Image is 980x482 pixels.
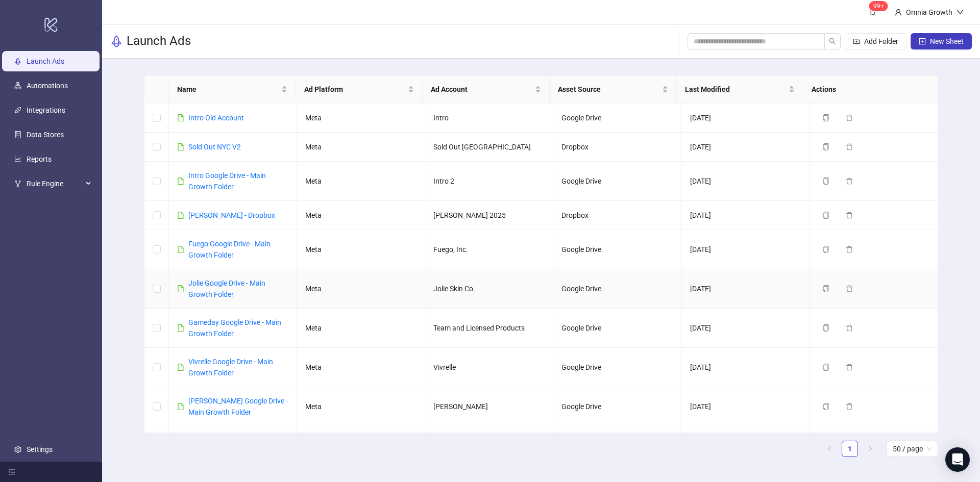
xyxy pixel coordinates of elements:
[27,106,65,114] a: Integrations
[846,285,853,292] span: delete
[425,104,553,133] td: Intro
[188,114,244,122] a: Intro Old Account
[423,75,550,104] th: Ad Account
[862,441,878,457] button: right
[945,447,970,472] div: Open Intercom Messenger
[188,397,288,416] a: [PERSON_NAME] Google Drive - Main Growth Folder
[846,364,853,371] span: delete
[27,82,68,90] a: Automations
[177,364,184,371] span: file
[177,324,184,332] span: file
[177,403,184,410] span: file
[188,211,275,219] a: [PERSON_NAME] - Dropbox
[27,445,53,453] a: Settings
[869,8,876,15] span: bell
[822,114,829,121] span: copy
[27,131,64,139] a: Data Stores
[558,84,660,95] span: Asset Source
[846,114,853,121] span: delete
[425,230,553,269] td: Fuego, Inc.
[553,133,681,162] td: Dropbox
[682,133,810,162] td: [DATE]
[27,155,52,163] a: Reports
[867,445,873,451] span: right
[188,358,273,377] a: Vivrelle Google Drive - Main Growth Folder
[682,104,810,133] td: [DATE]
[188,279,265,298] a: Jolie Google Drive - Main Growth Folder
[846,212,853,219] span: delete
[822,246,829,253] span: copy
[893,441,932,456] span: 50 / page
[682,387,810,426] td: [DATE]
[803,75,930,104] th: Actions
[553,426,681,455] td: Dropbox
[304,84,406,95] span: Ad Platform
[677,75,804,104] th: Last Modified
[14,180,21,187] span: fork
[297,348,425,387] td: Meta
[887,441,938,457] div: Page Size
[177,84,279,95] span: Name
[553,348,681,387] td: Google Drive
[425,201,553,230] td: [PERSON_NAME] 2025
[177,143,184,150] span: file
[177,285,184,292] span: file
[862,441,878,457] li: Next Page
[685,84,787,95] span: Last Modified
[869,1,888,11] sup: 111
[297,269,425,309] td: Meta
[425,348,553,387] td: Vivrelle
[845,33,906,49] button: Add Folder
[919,38,926,45] span: plus-square
[957,9,964,16] span: down
[930,37,964,45] span: New Sheet
[822,177,829,185] span: copy
[553,104,681,133] td: Google Drive
[846,324,853,332] span: delete
[425,133,553,162] td: Sold Out [GEOGRAPHIC_DATA]
[821,441,838,457] button: left
[895,9,902,16] span: user
[188,143,241,151] a: Sold Out NYC V2
[431,84,533,95] span: Ad Account
[425,387,553,426] td: [PERSON_NAME]
[550,75,677,104] th: Asset Source
[8,468,15,475] span: menu-fold
[853,38,860,45] span: folder-add
[297,162,425,201] td: Meta
[553,387,681,426] td: Google Drive
[553,201,681,230] td: Dropbox
[177,114,184,121] span: file
[188,240,271,259] a: Fuego Google Drive - Main Growth Folder
[553,309,681,348] td: Google Drive
[682,269,810,309] td: [DATE]
[127,33,191,49] h3: Launch Ads
[842,441,857,456] a: 1
[829,38,836,45] span: search
[553,162,681,201] td: Google Drive
[842,441,858,457] li: 1
[902,7,957,18] div: Omnia Growth
[682,309,810,348] td: [DATE]
[297,309,425,348] td: Meta
[864,37,898,45] span: Add Folder
[846,403,853,410] span: delete
[110,35,122,47] span: rocket
[188,171,266,191] a: Intro Google Drive - Main Growth Folder
[177,177,184,185] span: file
[822,324,829,332] span: copy
[177,212,184,219] span: file
[297,201,425,230] td: Meta
[297,426,425,455] td: Meta
[425,309,553,348] td: Team and Licensed Products
[425,269,553,309] td: Jolie Skin Co
[682,162,810,201] td: [DATE]
[553,230,681,269] td: Google Drive
[297,387,425,426] td: Meta
[826,445,832,451] span: left
[27,173,83,194] span: Rule Engine
[297,104,425,133] td: Meta
[425,426,553,455] td: Ivy City Co
[911,33,972,49] button: New Sheet
[188,318,281,338] a: Gameday Google Drive - Main Growth Folder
